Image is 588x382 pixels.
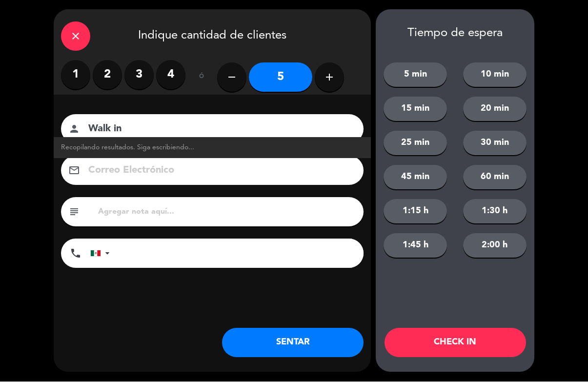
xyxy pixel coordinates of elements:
label: 2 [93,60,122,90]
input: Agregar nota aquí... [97,205,356,219]
button: 25 min [384,131,447,156]
button: 10 min [463,63,527,87]
button: 45 min [384,165,447,190]
span: Recopilando resultados. Siga escribiendo... [61,142,194,154]
button: 20 min [463,97,527,121]
i: subject [68,206,80,218]
button: 30 min [463,131,527,156]
input: Nombre del cliente [87,121,351,138]
i: person [68,123,80,135]
button: add [315,63,344,92]
div: ó [185,60,217,95]
label: 1 [61,60,90,90]
button: 15 min [384,97,447,121]
button: 60 min [463,165,527,190]
button: remove [217,63,246,92]
label: 3 [124,60,154,90]
button: CHECK IN [385,328,526,358]
i: add [324,72,335,83]
button: 5 min [384,63,447,87]
div: Indique cantidad de clientes [54,10,371,60]
div: Tiempo de espera [376,27,534,41]
button: SENTAR [222,328,364,358]
input: Correo Electrónico [87,162,351,180]
i: remove [226,72,238,83]
i: phone [70,248,81,260]
label: 4 [156,60,185,90]
button: 1:15 h [384,200,447,224]
button: 1:30 h [463,200,527,224]
button: 2:00 h [463,234,527,258]
i: close [70,31,81,42]
div: Mexico (México): +52 [91,240,113,268]
button: 1:45 h [384,234,447,258]
i: email [68,165,80,177]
